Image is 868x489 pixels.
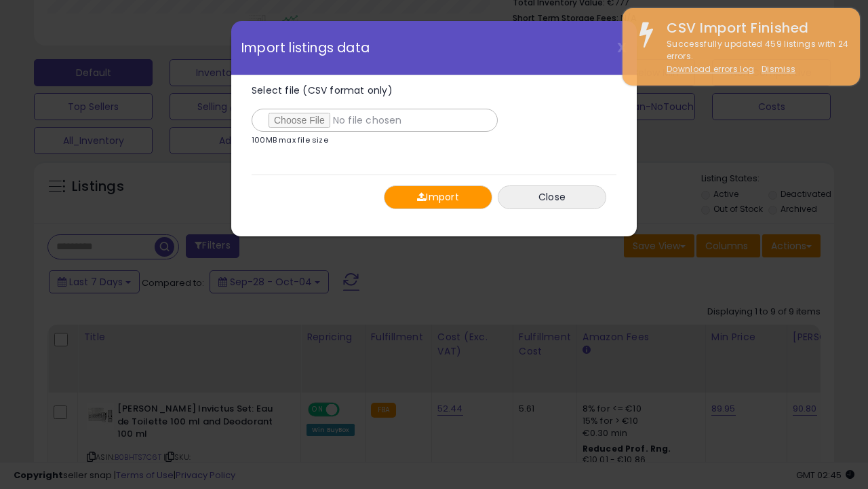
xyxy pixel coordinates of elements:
button: Import [384,185,492,209]
button: Close [498,185,606,209]
span: Select file (CSV format only) [252,84,393,97]
span: X [617,38,627,57]
a: Download errors log [667,63,754,75]
div: Successfully updated 459 listings with 24 errors. [656,38,850,76]
p: 100MB max file size [252,137,328,144]
u: Dismiss [762,63,795,75]
span: Import listings data [241,41,370,54]
div: CSV Import Finished [656,18,850,38]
